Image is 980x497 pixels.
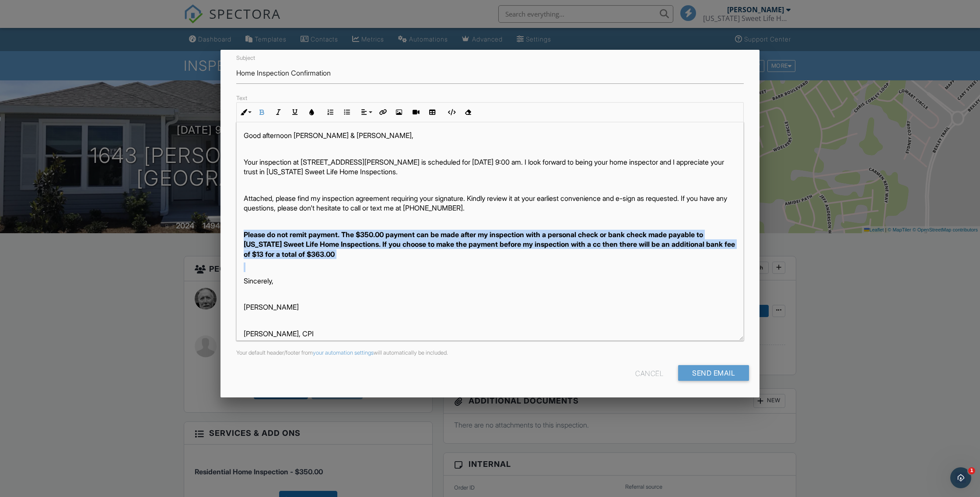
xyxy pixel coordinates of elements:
input: Send Email [678,365,749,381]
button: Colors [303,104,320,121]
iframe: Intercom live chat [950,467,971,488]
label: Text [236,95,247,101]
div: Your default header/footer from will automatically be included. [231,349,749,356]
button: Code View [443,104,459,121]
button: Underline (⌘U) [287,104,303,121]
p: Sincerely, [244,276,736,286]
a: your automation settings [313,349,374,356]
strong: Please do not remit payment. The $350.00 payment can be made after my inspection with a personal ... [244,230,735,259]
button: Inline Style [237,104,253,121]
button: Italic (⌘I) [270,104,287,121]
button: Clear Formatting [459,104,476,121]
p: [PERSON_NAME], CPI [244,329,736,338]
p: Your inspection at [STREET_ADDRESS][PERSON_NAME] is scheduled for [DATE] 9:00 am. I look forward ... [244,157,736,177]
button: Unordered List [339,104,355,121]
button: Insert Video [407,104,424,121]
button: Insert Link (⌘K) [374,104,391,121]
p: Good afternoon [PERSON_NAME] & [PERSON_NAME], [244,131,736,140]
button: Insert Table [424,104,441,121]
p: [PERSON_NAME] [244,302,736,312]
label: Subject [236,55,255,61]
span: 1 [968,467,975,474]
button: Insert Image (⌘P) [391,104,407,121]
button: Align [357,104,374,121]
div: Cancel [635,365,663,381]
p: Attached, please find my inspection agreement requiring your signature. Kindly review it at your ... [244,193,736,213]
